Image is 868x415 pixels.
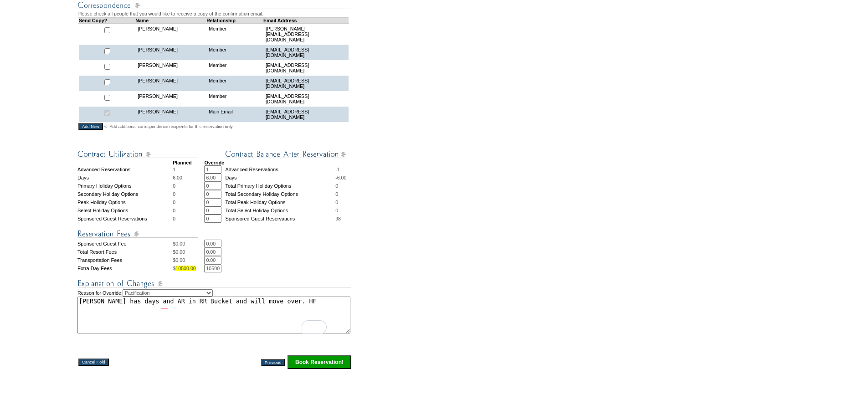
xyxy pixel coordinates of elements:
td: Member [206,76,263,91]
input: Add New [78,123,103,130]
td: Extra Day Fees [77,264,173,272]
span: -6.00 [335,175,346,180]
td: Peak Holiday Options [77,198,173,206]
td: Send Copy? [79,17,136,23]
td: Total Peak Holiday Options [225,198,335,206]
td: Secondary Holiday Options [77,190,173,198]
td: [PERSON_NAME] [135,76,206,91]
td: [EMAIL_ADDRESS][DOMAIN_NAME] [263,76,349,91]
td: Email Address [263,17,349,23]
td: Total Resort Fees [77,248,173,256]
td: Days [225,174,335,182]
td: Total Select Holiday Options [225,206,335,215]
td: Days [77,174,173,182]
td: Sponsored Guest Reservations [225,215,335,223]
span: 0 [335,183,338,189]
td: Main Email [206,107,263,122]
td: Sponsored Guest Fee [77,240,173,248]
span: 6.00 [173,175,182,180]
span: 0.00 [175,241,185,246]
td: $ [173,264,204,272]
td: $ [173,256,204,264]
span: 0 [173,183,175,189]
td: Advanced Reservations [225,165,335,174]
span: 0 [173,216,175,221]
img: Reservation Fees [77,228,198,240]
td: Advanced Reservations [77,165,173,174]
strong: Planned [173,160,191,165]
span: 0 [335,191,338,197]
td: [EMAIL_ADDRESS][DOMAIN_NAME] [263,60,349,76]
td: Primary Holiday Options [77,182,173,190]
span: 0 [173,191,175,197]
td: $ [173,248,204,256]
td: [EMAIL_ADDRESS][DOMAIN_NAME] [263,91,349,107]
td: Member [206,91,263,107]
input: Cancel Hold [78,359,109,366]
span: 0 [173,200,175,205]
input: Previous [261,359,285,366]
td: Reason for Override: [77,289,352,333]
span: 0 [335,208,338,213]
td: [EMAIL_ADDRESS][DOMAIN_NAME] [263,45,349,60]
span: 0.00 [175,249,185,255]
span: -1 [335,167,339,172]
td: Total Secondary Holiday Options [225,190,335,198]
span: Please check all people that you would like to receive a copy of the confirmation email. [77,11,263,16]
td: [PERSON_NAME] [135,45,206,60]
td: Member [206,23,263,45]
td: Member [206,45,263,60]
td: [EMAIL_ADDRESS][DOMAIN_NAME] [263,107,349,122]
td: Transportation Fees [77,256,173,264]
span: 0 [335,200,338,205]
td: Relationship [206,17,263,23]
td: [PERSON_NAME] [135,23,206,45]
td: [PERSON_NAME] [135,91,206,107]
span: 0 [173,208,175,213]
span: 10500.00 [175,266,195,271]
td: Sponsored Guest Reservations [77,215,173,223]
img: Contract Utilization [77,149,198,160]
td: [PERSON_NAME] [135,107,206,122]
strong: Override [204,160,224,165]
td: [PERSON_NAME] [135,60,206,76]
td: [PERSON_NAME][EMAIL_ADDRESS][DOMAIN_NAME] [263,23,349,45]
span: 0.00 [175,257,185,263]
span: 98 [335,216,341,221]
img: Contract Balance After Reservation [225,149,346,160]
td: Member [206,60,263,76]
td: $ [173,240,204,248]
input: Click this button to finalize your reservation. [288,355,351,369]
td: Name [135,17,206,23]
span: <--Add additional correspondence recipients for this reservation only. [104,124,234,129]
img: Explanation of Changes [77,278,351,289]
td: Total Primary Holiday Options [225,182,335,190]
textarea: To enrich screen reader interactions, please activate Accessibility in Grammarly extension settings [77,297,350,333]
td: Select Holiday Options [77,206,173,215]
span: 1 [173,167,175,172]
